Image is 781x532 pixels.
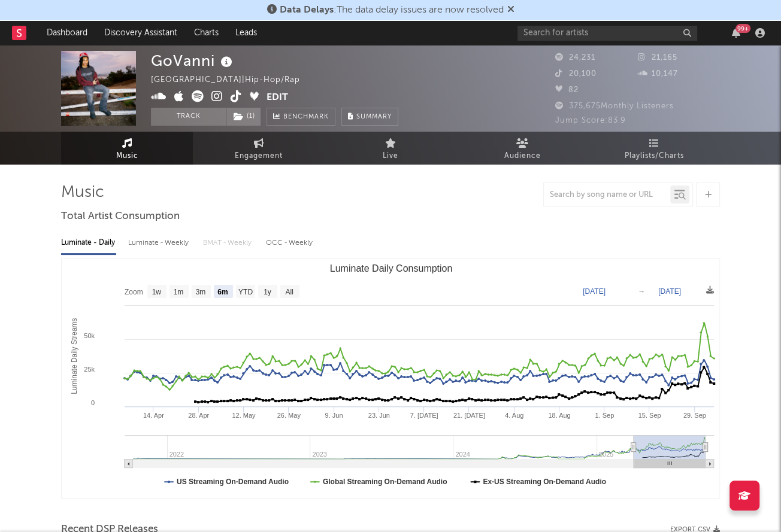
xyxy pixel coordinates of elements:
[267,108,335,126] a: Benchmark
[456,132,588,165] a: Audience
[188,412,209,419] text: 28. Apr
[732,28,740,38] button: 99+
[84,366,95,373] text: 25k
[174,288,184,296] text: 1m
[196,288,206,296] text: 3m
[658,287,681,296] text: [DATE]
[277,412,301,419] text: 26. May
[483,478,606,486] text: Ex-US Streaming On-Demand Audio
[555,86,579,94] span: 82
[238,288,253,296] text: YTD
[128,233,191,253] div: Luminate - Weekly
[735,24,750,33] div: 99 +
[91,399,95,406] text: 0
[151,108,226,126] button: Track
[555,54,595,62] span: 24,231
[410,412,438,419] text: 7. [DATE]
[151,73,314,87] div: [GEOGRAPHIC_DATA] | Hip-Hop/Rap
[96,21,186,45] a: Discovery Assistant
[70,318,78,394] text: Luminate Daily Streams
[588,132,720,165] a: Playlists/Charts
[683,412,706,419] text: 29. Sep
[283,110,329,124] span: Benchmark
[280,5,334,15] span: Data Delays
[61,233,116,253] div: Luminate - Daily
[323,478,447,486] text: Global Streaming On-Demand Audio
[61,132,193,165] a: Music
[517,26,697,41] input: Search for artists
[555,70,597,78] span: 20,100
[555,117,626,124] span: Jump Score: 83.9
[235,149,283,163] span: Engagement
[38,21,96,45] a: Dashboard
[356,114,392,120] span: Summary
[341,108,398,126] button: Summary
[280,5,504,15] span: : The data delay issues are now resolved
[116,149,138,163] span: Music
[453,412,485,419] text: 21. [DATE]
[226,108,261,126] span: ( 1 )
[325,412,343,419] text: 9. Jun
[583,287,606,296] text: [DATE]
[638,54,677,62] span: 21,165
[152,288,162,296] text: 1w
[368,412,390,419] text: 23. Jun
[625,149,684,163] span: Playlists/Charts
[267,90,288,105] button: Edit
[595,412,614,419] text: 1. Sep
[264,288,271,296] text: 1y
[217,288,228,296] text: 6m
[143,412,164,419] text: 14. Apr
[125,288,143,296] text: Zoom
[193,132,325,165] a: Engagement
[61,209,180,224] span: Total Artist Consumption
[555,102,674,110] span: 375,675 Monthly Listeners
[548,412,570,419] text: 18. Aug
[186,21,227,45] a: Charts
[383,149,398,163] span: Live
[330,263,453,273] text: Luminate Daily Consumption
[266,233,314,253] div: OCC - Weekly
[62,259,720,498] svg: Luminate Daily Consumption
[84,332,95,339] text: 50k
[544,190,670,200] input: Search by song name or URL
[638,70,678,78] span: 10,147
[285,288,293,296] text: All
[226,108,261,126] button: (1)
[507,5,514,15] span: Dismiss
[227,21,265,45] a: Leads
[232,412,256,419] text: 12. May
[638,287,645,296] text: →
[505,412,523,419] text: 4. Aug
[151,51,235,71] div: GoVanni
[177,478,289,486] text: US Streaming On-Demand Audio
[325,132,456,165] a: Live
[504,149,541,163] span: Audience
[638,412,661,419] text: 15. Sep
